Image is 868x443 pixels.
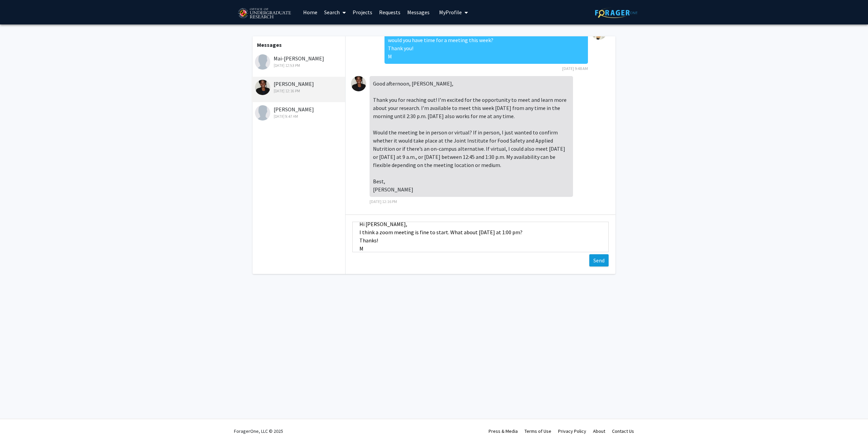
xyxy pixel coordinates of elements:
[558,428,586,434] a: Privacy Policy
[370,199,397,204] span: [DATE] 12:16 PM
[612,428,634,434] a: Contact Us
[376,0,404,24] a: Requests
[255,54,270,70] img: Mai-Trang Pham
[370,76,573,197] div: Good afternoon, [PERSON_NAME], Thank you for reaching out! I’m excited for the opportunity to mee...
[489,428,518,434] a: Press & Media
[255,105,270,121] img: Hawa Mohamed
[236,5,293,22] img: University of Maryland Logo
[589,254,609,266] button: Send
[404,0,433,24] a: Messages
[255,105,343,119] div: [PERSON_NAME]
[321,0,349,24] a: Search
[593,428,605,434] a: About
[300,0,321,24] a: Home
[525,428,551,434] a: Terms of Use
[562,66,588,71] span: [DATE] 9:48 AM
[255,80,270,95] img: Clare Ijoma
[352,222,609,252] textarea: Message
[255,88,343,94] div: [DATE] 12:16 PM
[349,0,376,24] a: Projects
[257,41,282,48] b: Messages
[255,62,343,69] div: [DATE] 12:53 PM
[255,113,343,119] div: [DATE] 9:47 AM
[595,7,637,18] img: ForagerOne Logo
[439,9,462,16] span: My Profile
[351,76,366,91] img: Clare Ijoma
[5,412,29,438] iframe: Chat
[234,419,283,443] div: ForagerOne, LLC © 2025
[255,54,343,69] div: Mai-[PERSON_NAME]
[384,24,588,64] div: Hi [PERSON_NAME], would you have time for a meeting this week? Thank you! M
[255,80,343,94] div: [PERSON_NAME]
